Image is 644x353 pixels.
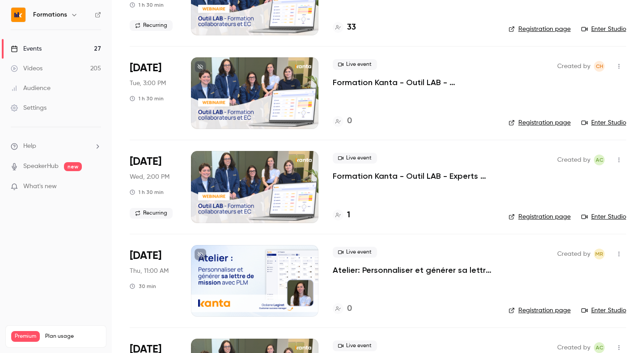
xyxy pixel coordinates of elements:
div: Videos [11,64,42,73]
span: [DATE] [130,249,161,263]
span: Live event [333,247,377,258]
span: Live event [333,340,377,351]
span: Created by [557,249,590,259]
h4: 0 [347,303,352,315]
span: Premium [11,331,40,342]
a: Formation Kanta - Outil LAB - [PERSON_NAME] [333,77,494,88]
div: 30 min [130,283,156,290]
h4: 33 [347,22,356,34]
div: Events [11,44,42,53]
span: Tue, 3:00 PM [130,79,166,88]
span: Anaïs Cachelou [594,342,605,353]
span: AC [596,342,603,353]
span: Anaïs Cachelou [594,155,605,165]
div: 1 h 30 min [130,189,164,196]
span: Chloé Hauvel [594,61,605,72]
iframe: Noticeable Trigger [90,183,101,191]
a: Enter Studio [581,212,626,221]
span: Created by [557,61,590,72]
span: Recurring [130,20,173,31]
div: 1 h 30 min [130,1,164,9]
div: Audience [11,84,51,93]
div: Settings [11,103,47,112]
a: Enter Studio [581,25,626,34]
div: Oct 1 Wed, 2:00 PM (Europe/Paris) [130,151,177,223]
span: Live event [333,59,377,70]
span: CH [596,61,603,72]
span: Marion Roquet [594,249,605,259]
span: Wed, 2:00 PM [130,172,169,181]
a: 33 [333,22,356,34]
span: Plan usage [45,333,101,340]
span: [DATE] [130,155,161,169]
span: [DATE] [130,61,161,75]
a: Registration page [508,306,571,315]
a: Formation Kanta - Outil LAB - Experts Comptables & Collaborateurs [333,171,494,181]
div: Sep 30 Tue, 3:00 PM (Europe/Paris) [130,57,177,129]
a: 1 [333,209,350,221]
a: Registration page [508,212,571,221]
h4: 0 [347,115,352,127]
span: Help [23,142,36,151]
li: help-dropdown-opener [11,142,101,151]
span: Recurring [130,208,173,219]
a: 0 [333,303,352,315]
h6: Formations [33,10,67,19]
span: Live event [333,153,377,164]
span: Created by [557,155,590,165]
a: Enter Studio [581,306,626,315]
span: What's new [23,182,57,191]
span: Thu, 11:00 AM [130,267,169,276]
a: Registration page [508,118,571,127]
a: Atelier: Personnaliser et générer sa lettre de mission avec PLM [333,265,494,276]
div: Oct 2 Thu, 11:00 AM (Europe/Paris) [130,245,177,317]
span: new [64,162,82,171]
a: 0 [333,115,352,127]
div: 1 h 30 min [130,95,164,102]
a: SpeakerHub [23,162,59,171]
a: Registration page [508,25,571,34]
a: Enter Studio [581,118,626,127]
span: Created by [557,342,590,353]
span: MR [595,249,603,259]
img: Formations [11,8,25,22]
h4: 1 [347,209,350,221]
span: AC [596,155,603,165]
